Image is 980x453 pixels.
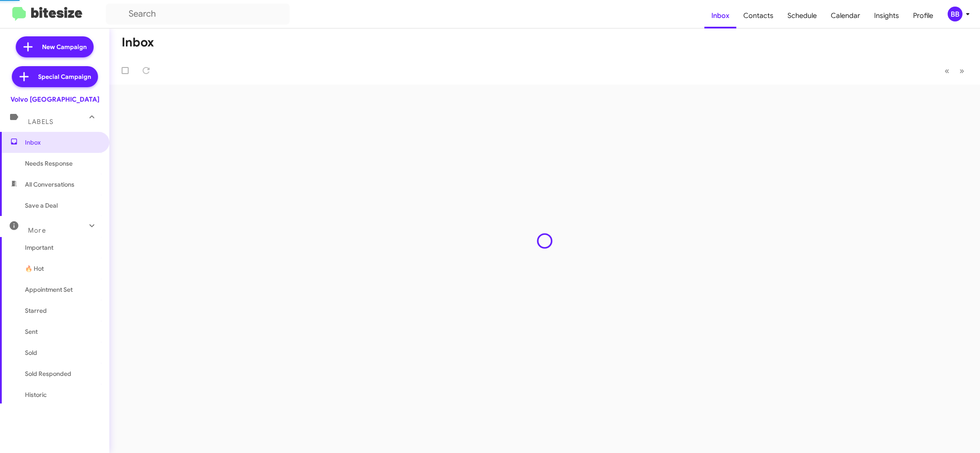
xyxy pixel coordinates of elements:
span: Needs Response [25,159,99,168]
span: Important [25,243,99,252]
span: « [945,65,949,76]
span: Sold [25,348,37,357]
span: Sold Responded [25,369,71,378]
span: More [28,226,46,234]
span: » [959,65,964,76]
span: Inbox [25,138,99,147]
a: New Campaign [16,36,94,57]
span: Appointment Set [25,285,73,294]
a: Insights [867,3,906,28]
a: Calendar [824,3,867,28]
a: Profile [906,3,940,28]
h1: Inbox [122,35,154,50]
input: Search [106,4,290,25]
button: BB [940,7,970,21]
div: BB [948,7,962,21]
span: Labels [28,118,53,126]
nav: Page navigation example [940,62,969,80]
span: Sent [25,327,38,336]
button: Previous [939,62,955,80]
a: Schedule [780,3,824,28]
span: Historic [25,390,47,399]
span: 🔥 Hot [25,264,44,273]
span: All Conversations [25,180,74,189]
a: Inbox [704,3,736,28]
button: Next [954,62,969,80]
a: Special Campaign [12,66,98,87]
span: New Campaign [42,42,87,51]
span: Save a Deal [25,201,58,210]
div: Volvo [GEOGRAPHIC_DATA] [10,95,99,104]
span: Special Campaign [38,72,91,81]
a: Contacts [736,3,780,28]
span: Starred [25,306,47,315]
